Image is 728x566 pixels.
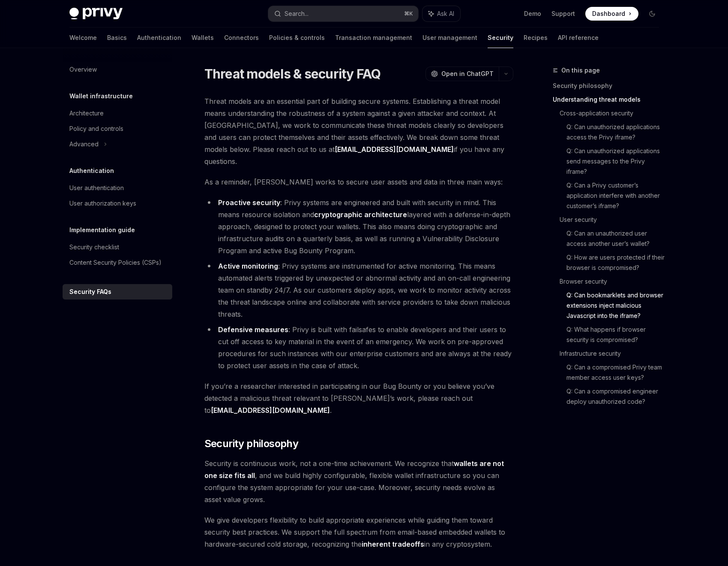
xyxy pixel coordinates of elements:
[558,27,599,48] a: API reference
[69,198,136,209] div: User authorization keys
[488,27,513,48] a: Security
[63,62,172,77] a: Overview
[69,108,104,118] div: Architecture
[566,323,666,347] a: Q: What happens if browser security is compromised?
[69,139,99,149] div: Advanced
[69,166,114,176] h5: Authentication
[218,325,288,334] strong: Defensive measures
[69,64,97,75] div: Overview
[560,213,666,227] a: User security
[204,197,513,257] li: : Privy systems are engineered and built with security in mind. This means resource isolation and...
[314,210,407,219] a: cryptographic architecture
[63,255,172,270] a: Content Security Policies (CSPs)
[269,27,325,48] a: Policies & controls
[285,9,309,19] div: Search...
[69,91,133,101] h5: Wallet infrastructure
[566,120,666,144] a: Q: Can unauthorized applications access the Privy iframe?
[63,284,172,300] a: Security FAQs
[422,6,460,21] button: Ask AI
[63,106,172,121] a: Architecture
[362,540,424,549] a: inherent tradeoffs
[437,9,454,18] span: Ask AI
[204,457,513,505] span: Security is continuous work, not a one-time achievement. We recognize that , and we build highly ...
[441,70,494,78] span: Open in ChatGPT
[566,288,666,323] a: Q: Can bookmarklets and browser extensions inject malicious Javascript into the iframe?
[566,227,666,251] a: Q: Can an unauthorized user access another user’s wallet?
[268,6,418,21] button: Search...⌘K
[566,384,666,409] a: Q: Can a compromised engineer deploy unauthorized code?
[422,27,477,48] a: User management
[63,180,172,196] a: User authentication
[566,144,666,179] a: Q: Can unauthorized applications send messages to the Privy iframe?
[553,79,666,93] a: Security philosophy
[204,66,381,82] h1: Threat models & security FAQ
[551,9,575,18] a: Support
[211,406,330,415] a: [EMAIL_ADDRESS][DOMAIN_NAME]
[204,380,513,416] span: If you’re a researcher interested in participating in our Bug Bounty or you believe you’ve detect...
[553,93,666,106] a: Understanding threat models
[63,196,172,211] a: User authorization keys
[63,121,172,136] a: Policy and controls
[69,257,162,268] div: Content Security Policies (CSPs)
[204,324,513,372] li: : Privy is built with failsafes to enable developers and their users to cut off access to key mat...
[69,287,111,297] div: Security FAQs
[204,260,513,320] li: : Privy systems are instrumented for active monitoring. This means automated alerts triggered by ...
[524,9,541,18] a: Demo
[69,225,135,235] h5: Implementation guide
[592,9,625,18] span: Dashboard
[560,347,666,360] a: Infrastructure security
[585,7,638,21] a: Dashboard
[224,27,259,48] a: Connectors
[524,27,548,48] a: Recipes
[204,514,513,550] span: We give developers flexibility to build appropriate experiences while guiding them toward securit...
[204,176,513,188] span: As a reminder, [PERSON_NAME] works to secure user assets and data in three main ways:
[204,95,513,167] span: Threat models are an essential part of building secure systems. Establishing a threat model means...
[137,27,181,48] a: Authentication
[566,251,666,275] a: Q: How are users protected if their browser is compromised?
[69,183,124,193] div: User authentication
[335,145,454,154] a: [EMAIL_ADDRESS][DOMAIN_NAME]
[204,437,299,451] span: Security philosophy
[645,7,659,21] button: Toggle dark mode
[560,275,666,288] a: Browser security
[63,239,172,255] a: Security checklist
[566,360,666,384] a: Q: Can a compromised Privy team member access user keys?
[218,198,280,207] strong: Proactive security
[561,65,600,76] span: On this page
[69,242,119,252] div: Security checklist
[192,27,214,48] a: Wallets
[107,27,127,48] a: Basics
[69,8,123,20] img: dark logo
[560,106,666,120] a: Cross-application security
[218,262,278,270] strong: Active monitoring
[69,124,123,134] div: Policy and controls
[69,27,97,48] a: Welcome
[566,179,666,213] a: Q: Can a Privy customer’s application interfere with another customer’s iframe?
[335,27,412,48] a: Transaction management
[404,10,413,17] span: ⌘ K
[425,67,499,81] button: Open in ChatGPT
